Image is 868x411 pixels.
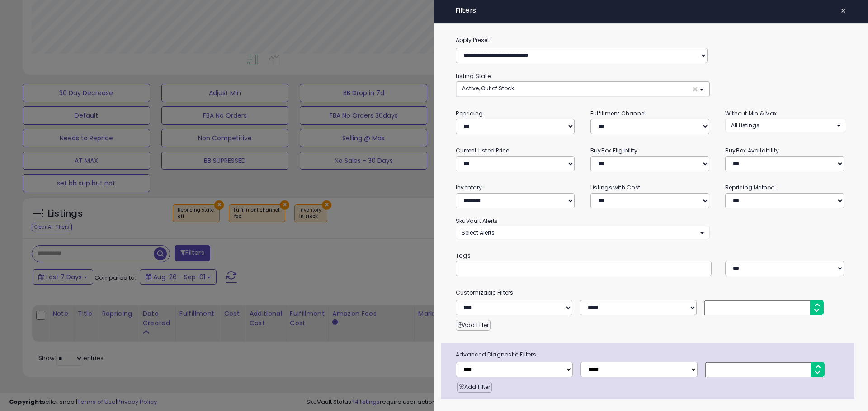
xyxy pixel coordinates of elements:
[457,382,492,393] button: Add Filter
[590,184,640,191] small: Listings with Cost
[840,5,846,17] span: ×
[449,251,853,261] small: Tags
[725,110,777,117] small: Without Min & Max
[725,119,846,132] button: All Listings
[449,35,853,45] label: Apply Preset:
[456,226,710,239] button: Select Alerts
[731,121,759,129] span: All Listings
[456,110,483,117] small: Repricing
[590,147,637,154] small: BuyBox Eligibility
[456,217,498,225] small: SkuVault Alerts
[456,320,491,331] button: Add Filter
[725,184,775,191] small: Repricing Method
[590,110,646,117] small: Fulfillment Channel
[456,147,509,154] small: Current Listed Price
[449,350,854,360] span: Advanced Diagnostic Filters
[692,84,698,94] span: ×
[837,5,850,17] button: ×
[725,147,779,154] small: BuyBox Availability
[462,84,514,92] span: Active, Out of Stock
[456,7,846,14] h4: Filters
[456,82,709,97] button: Active, Out of Stock ×
[456,184,482,191] small: Inventory
[449,288,853,298] small: Customizable Filters
[462,229,495,236] span: Select Alerts
[456,72,491,80] small: Listing State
